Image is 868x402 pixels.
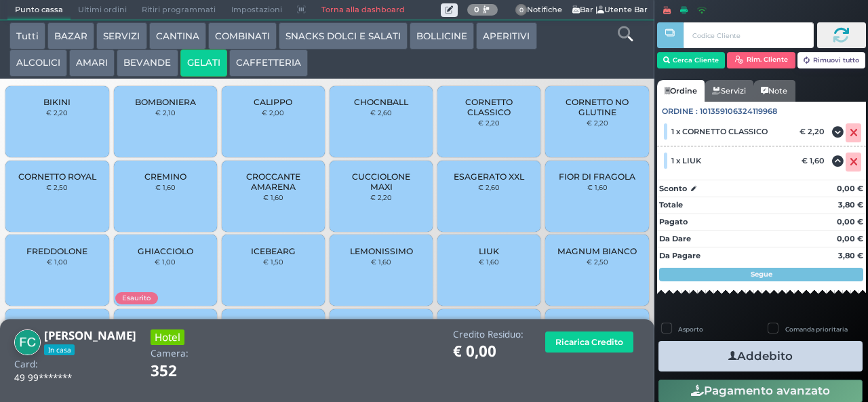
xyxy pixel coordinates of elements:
[449,97,530,117] span: CORNETTO CLASSICO
[155,108,176,117] small: € 2,10
[557,246,637,256] span: MAGNUM BIANCO
[751,270,772,279] strong: Segue
[47,22,94,49] button: BAZAR
[155,258,176,266] small: € 1,00
[26,246,87,256] span: FREDDOLONE
[659,200,683,209] strong: Totale
[14,329,41,356] img: FABIO CAMBIE‘
[96,22,146,49] button: SERVIZI
[838,251,863,260] strong: 3,80 €
[587,183,608,191] small: € 1,60
[671,127,768,136] span: 1 x CORNETTO CLASSICO
[44,344,75,355] span: In casa
[341,172,422,192] span: CUCCIOLONE MAXI
[371,258,391,266] small: € 1,60
[251,246,296,256] span: ICEBEARG
[705,80,753,102] a: Servizi
[838,200,863,209] strong: 3,80 €
[151,348,189,359] h4: Camera:
[47,258,68,266] small: € 1,00
[658,341,863,371] button: Addebito
[279,22,408,49] button: SNACKS DOLCI E SALATI
[350,246,413,256] span: LEMONISSIMO
[800,156,831,165] div: € 1,60
[559,172,635,182] span: FIOR DI FRAGOLA
[263,193,283,201] small: € 1,60
[144,172,186,182] span: CREMINO
[9,49,67,77] button: ALCOLICI
[659,234,691,243] strong: Da Dare
[797,52,866,68] button: Rimuovi tutto
[71,1,134,20] span: Ultimi ordini
[134,1,223,20] span: Ritiri programmati
[14,359,38,369] h4: Card:
[229,49,308,77] button: CAFFETTERIA
[370,108,392,117] small: € 2,60
[515,4,528,16] span: 0
[659,251,701,260] strong: Da Pagare
[7,1,71,20] span: Punto cassa
[478,119,500,127] small: € 2,20
[69,49,115,77] button: AMARI
[453,329,524,340] h4: Credito Residuo:
[149,22,206,49] button: CANTINA
[263,258,283,266] small: € 1,50
[587,258,608,266] small: € 2,50
[117,49,178,77] button: BEVANDE
[753,80,795,102] a: Note
[678,325,703,334] label: Asporto
[43,97,71,107] span: BIKINI
[837,217,863,226] strong: 0,00 €
[454,172,524,182] span: ESAGERATO XXL
[151,329,184,345] h3: Hotel
[44,327,136,343] b: [PERSON_NAME]
[262,108,284,117] small: € 2,00
[151,363,215,380] h1: 352
[233,172,314,192] span: CROCCANTE AMARENA
[474,5,479,14] b: 0
[155,183,176,191] small: € 1,60
[479,246,499,256] span: LIUK
[180,49,227,77] button: GELATI
[545,331,633,353] button: Ricarica Credito
[453,343,524,360] h1: € 0,00
[797,127,831,136] div: € 2,20
[46,108,68,117] small: € 2,20
[135,97,196,107] span: BOMBONIERA
[785,325,848,334] label: Comanda prioritaria
[18,172,96,182] span: CORNETTO ROYAL
[313,1,412,20] a: Torna alla dashboard
[671,156,701,165] span: 1 x LIUK
[557,97,637,117] span: CORNETTO NO GLUTINE
[684,22,813,48] input: Codice Cliente
[479,258,499,266] small: € 1,60
[657,80,705,102] a: Ordine
[659,183,687,195] strong: Sconto
[138,246,193,256] span: GHIACCIOLO
[837,184,863,193] strong: 0,00 €
[370,193,392,201] small: € 2,20
[354,97,408,107] span: CHOCNBALL
[9,22,45,49] button: Tutti
[224,1,290,20] span: Impostazioni
[410,22,474,49] button: BOLLICINE
[727,52,795,68] button: Rim. Cliente
[659,217,688,226] strong: Pagato
[837,234,863,243] strong: 0,00 €
[657,52,726,68] button: Cerca Cliente
[478,183,500,191] small: € 2,60
[254,97,292,107] span: CALIPPO
[476,22,536,49] button: APERITIVI
[662,106,698,117] span: Ordine :
[115,292,157,304] span: Esaurito
[208,22,277,49] button: COMBINATI
[700,106,777,117] span: 101359106324119968
[587,119,608,127] small: € 2,20
[46,183,68,191] small: € 2,50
